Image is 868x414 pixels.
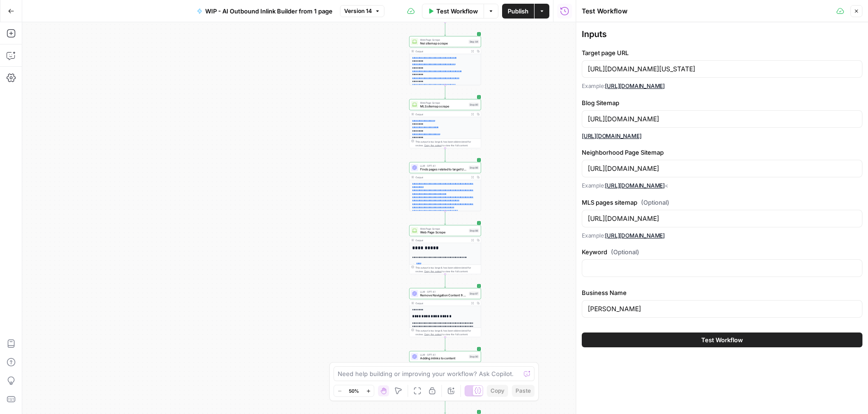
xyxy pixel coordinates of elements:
button: Version 14 [340,5,384,17]
div: Inputs [582,28,862,41]
span: Copy [491,387,504,395]
g: Edge from step_56 to step_84 [445,22,446,36]
div: Step 87 [469,292,479,296]
div: Output [415,301,468,305]
g: Edge from step_88 to step_87 [445,274,446,288]
span: Adding inlinks to content [420,356,467,361]
label: Keyword [582,247,862,257]
g: Edge from step_90 to step_53 [445,400,446,414]
span: Copy the output [424,270,442,273]
g: Edge from step_84 to step_80 [445,85,446,99]
a: [URL][DOMAIN_NAME] [605,182,665,189]
p: Example: < [582,181,862,190]
label: Blog Sitemap [582,98,862,107]
span: LLM · GPT-4.1 [420,290,467,294]
span: Web Page Scrape [420,101,467,105]
span: Nei sitemap scrape [420,41,467,46]
span: Copy the output [424,144,442,147]
div: Output [415,50,468,53]
label: Business Name [582,288,862,297]
span: Version 14 [344,7,372,15]
input: What is a Large Language Model: A Complete Guide [588,214,856,223]
g: Edge from step_87 to step_90 [445,337,446,351]
input: best restaurants [588,164,856,173]
label: Neighborhood Page Sitemap [582,148,862,157]
div: Step 80 [469,103,479,107]
p: Example: [582,231,862,240]
div: Step 90 [469,355,479,359]
div: This output is too large & has been abbreviated for review. to view the full content. [415,266,479,273]
label: Target page URL [582,48,862,57]
g: Edge from step_86 to step_88 [445,211,446,225]
p: Example: [582,82,862,91]
span: LLM · GPT-4.1 [420,353,467,357]
div: Output [415,238,468,242]
span: Web Page Scrape [420,227,467,231]
div: Step 84 [469,40,479,44]
button: Test Workflow [582,332,862,347]
button: Publish [502,4,534,19]
a: [URL][DOMAIN_NAME] [605,82,665,89]
span: Finds pages related to target URL [420,167,467,172]
span: (Optional) [611,247,639,257]
button: Paste [512,385,535,397]
button: Test Workflow [422,4,484,19]
span: Test Workflow [436,6,478,16]
button: Copy [487,385,508,397]
span: Web Page Scrape [420,38,467,42]
div: Step 86 [469,166,479,170]
span: Web Page Scrape [420,230,467,235]
div: This output is too large & has been abbreviated for review. to view the full content. [415,140,479,147]
div: Step 88 [469,229,479,233]
div: Output [415,176,468,179]
label: MLS pages sitemap [582,198,862,207]
span: Paste [516,387,531,395]
span: Test Workflow [701,335,743,345]
button: WIP - AI Outbound Inlink Builder from 1 page [191,4,338,19]
span: LLM · GPT-4.1 [420,164,467,168]
span: 50% [349,387,359,395]
span: (Optional) [641,198,669,207]
a: [URL][DOMAIN_NAME] [582,132,642,139]
span: Copy the output [424,333,442,336]
input: Taylor Lucyk Group [588,114,856,124]
span: Publish [508,6,528,16]
input: https://gingermartin.com/blog/pet-friendly-wineries-in-napa-and-sonoma [588,64,856,74]
span: WIP - AI Outbound Inlink Builder from 1 page [205,6,333,16]
div: Output [415,113,468,116]
g: Edge from step_80 to step_86 [445,148,446,162]
a: [URL][DOMAIN_NAME] [605,232,665,239]
div: This output is too large & has been abbreviated for review. to view the full content. [415,329,479,336]
span: MLS sitemap scrape [420,104,467,109]
span: Remove Navigation Content from Target URL [420,293,467,298]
